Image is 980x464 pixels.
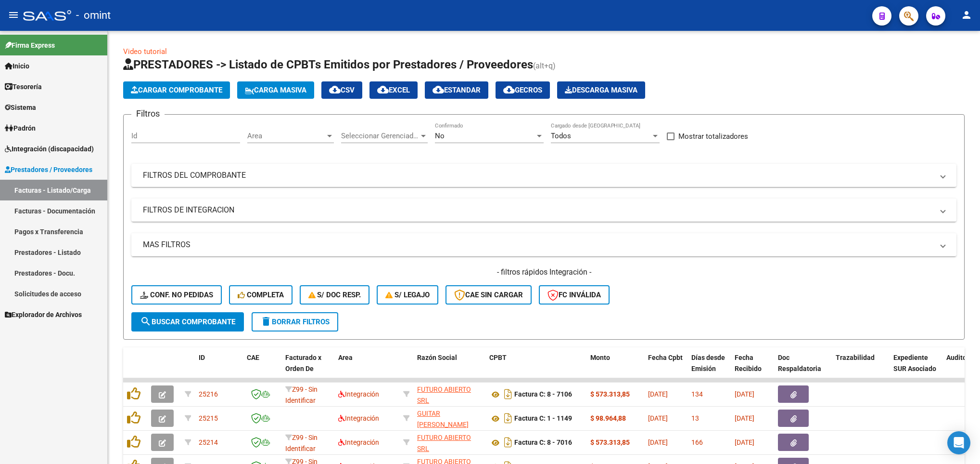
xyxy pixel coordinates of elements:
[890,347,942,390] datatable-header-cell: Expediente SUR Asociado
[735,354,762,372] span: Fecha Recibido
[946,354,975,361] span: Auditoria
[691,438,703,446] span: 166
[385,291,430,299] span: S/ legajo
[644,347,687,390] datatable-header-cell: Fecha Cpbt
[557,81,645,99] button: Descarga Masiva
[435,132,445,140] span: No
[735,390,754,398] span: [DATE]
[557,81,645,99] app-download-masive: Descarga masiva de comprobantes (adjuntos)
[243,347,281,390] datatable-header-cell: CAE
[433,84,444,95] mat-icon: cloud_download
[338,390,379,398] span: Integración
[140,318,235,326] span: Buscar Comprobante
[285,434,318,452] span: Z99 - Sin Identificar
[131,312,244,331] button: Buscar Comprobante
[735,438,754,446] span: [DATE]
[590,390,630,398] strong: $ 573.313,85
[691,414,699,422] span: 13
[590,438,630,446] strong: $ 573.313,85
[140,316,152,327] mat-icon: search
[300,285,370,305] button: S/ Doc Resp.
[281,347,334,390] datatable-header-cell: Facturado x Orden De
[238,291,284,299] span: Completa
[417,434,471,452] span: FUTURO ABIERTO SRL
[832,347,890,390] datatable-header-cell: Trazabilidad
[489,354,507,361] span: CPBT
[590,414,626,422] strong: $ 98.964,88
[5,123,36,133] span: Padrón
[947,431,970,454] div: Open Intercom Messenger
[691,354,725,372] span: Días desde Emisión
[648,354,683,361] span: Fecha Cpbt
[425,81,488,99] button: Estandar
[123,58,533,71] span: PRESTADORES -> Listado de CPBTs Emitidos por Prestadores / Proveedores
[417,432,482,452] div: 33710223799
[5,61,29,71] span: Inicio
[551,132,571,140] span: Todos
[586,347,644,390] datatable-header-cell: Monto
[247,132,325,140] span: Area
[338,354,353,361] span: Area
[413,347,485,390] datatable-header-cell: Razón Social
[836,354,875,361] span: Trazabilidad
[377,86,410,94] span: EXCEL
[260,316,272,327] mat-icon: delete
[514,415,572,423] strong: Factura C: 1 - 1149
[377,285,438,305] button: S/ legajo
[5,309,82,320] span: Explorador de Archivos
[131,233,956,256] mat-expansion-panel-header: MAS FILTROS
[514,391,572,398] strong: Factura C: 8 - 7106
[5,81,42,92] span: Tesorería
[308,291,361,299] span: S/ Doc Resp.
[131,285,222,305] button: Conf. no pedidas
[329,86,355,94] span: CSV
[485,347,586,390] datatable-header-cell: CPBT
[369,81,418,99] button: EXCEL
[5,144,94,154] span: Integración (discapacidad)
[417,354,457,361] span: Razón Social
[131,86,222,94] span: Cargar Comprobante
[496,81,550,99] button: Gecros
[338,438,379,446] span: Integración
[334,347,399,390] datatable-header-cell: Area
[199,414,218,422] span: 25215
[731,347,774,390] datatable-header-cell: Fecha Recibido
[5,102,36,113] span: Sistema
[260,318,330,326] span: Borrar Filtros
[454,291,523,299] span: CAE SIN CARGAR
[245,86,306,94] span: Carga Masiva
[687,347,731,390] datatable-header-cell: Días desde Emisión
[131,164,956,187] mat-expansion-panel-header: FILTROS DEL COMPROBANTE
[5,164,92,175] span: Prestadores / Proveedores
[338,414,379,422] span: Integración
[503,86,542,94] span: Gecros
[199,438,218,446] span: 25214
[774,347,832,390] datatable-header-cell: Doc Respaldatoria
[590,354,610,361] span: Monto
[417,410,469,428] span: GUITAR [PERSON_NAME]
[502,435,514,450] i: Descargar documento
[341,132,419,140] span: Seleccionar Gerenciador
[433,86,481,94] span: Estandar
[252,312,338,331] button: Borrar Filtros
[123,47,167,56] a: Video tutorial
[648,390,668,398] span: [DATE]
[195,347,243,390] datatable-header-cell: ID
[377,84,389,95] mat-icon: cloud_download
[321,81,362,99] button: CSV
[285,385,318,404] span: Z99 - Sin Identificar
[143,170,933,181] mat-panel-title: FILTROS DEL COMPROBANTE
[778,354,821,372] span: Doc Respaldatoria
[76,5,111,26] span: - omint
[502,411,514,426] i: Descargar documento
[503,84,515,95] mat-icon: cloud_download
[514,439,572,447] strong: Factura C: 8 - 7016
[237,81,314,99] button: Carga Masiva
[143,239,933,250] mat-panel-title: MAS FILTROS
[735,414,754,422] span: [DATE]
[140,291,213,299] span: Conf. no pedidas
[8,9,19,21] mat-icon: menu
[547,291,601,299] span: FC Inválida
[648,438,668,446] span: [DATE]
[445,285,532,305] button: CAE SIN CARGAR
